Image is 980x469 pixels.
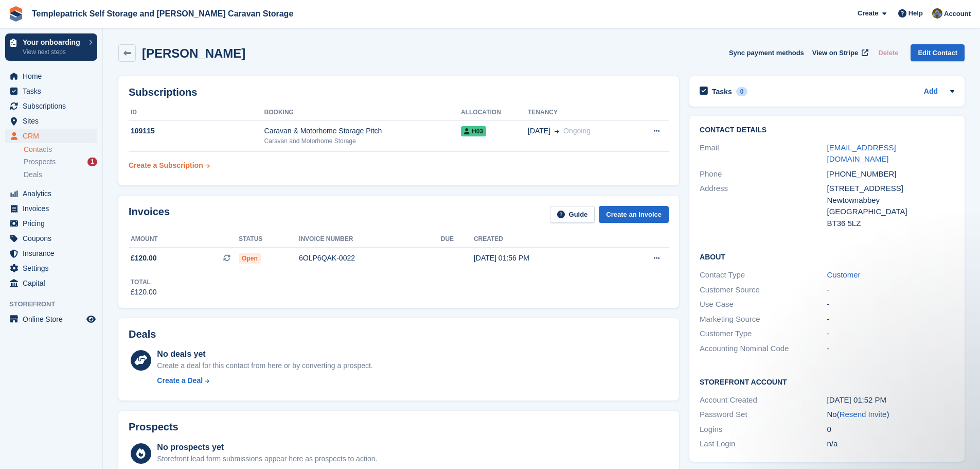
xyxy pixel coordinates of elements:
[23,201,84,216] span: Invoices
[827,328,954,340] div: -
[827,438,954,450] div: n/a
[827,314,954,325] div: -
[874,44,902,61] button: Delete
[827,299,954,310] div: -
[264,126,461,136] div: Caravan & Motorhome Storage Pitch
[129,126,264,136] div: 109115
[700,183,827,229] div: Address
[23,246,84,260] span: Insurance
[700,299,827,310] div: Use Case
[827,424,954,436] div: 0
[5,261,97,275] a: menu
[908,8,923,19] span: Help
[944,9,971,19] span: Account
[157,441,377,454] div: No prospects yet
[827,218,954,230] div: BT36 5LZ
[5,216,97,231] a: menu
[24,170,42,180] span: Deals
[131,253,157,264] span: £120.00
[5,84,97,98] a: menu
[827,206,954,218] div: [GEOGRAPHIC_DATA]
[827,409,954,421] div: No
[23,216,84,231] span: Pricing
[129,206,170,223] h2: Invoices
[858,8,878,19] span: Create
[5,231,97,246] a: menu
[911,44,965,61] a: Edit Contact
[157,375,203,386] div: Create a Deal
[157,360,372,371] div: Create a deal for this contact from here or by converting a prospect.
[299,231,441,248] th: Invoice number
[827,195,954,206] div: Newtownabbey
[131,277,157,287] div: Total
[474,253,614,264] div: [DATE] 01:56 PM
[87,158,97,166] div: 1
[812,48,858,58] span: View on Stripe
[129,231,239,248] th: Amount
[827,183,954,195] div: [STREET_ADDRESS]
[700,314,827,325] div: Marketing Source
[5,114,97,128] a: menu
[157,375,372,386] a: Create a Deal
[461,126,486,136] span: H03
[700,168,827,180] div: Phone
[24,157,56,167] span: Prospects
[700,328,827,340] div: Customer Type
[827,284,954,296] div: -
[5,312,97,326] a: menu
[129,421,179,433] h2: Prospects
[23,47,84,57] p: View next steps
[837,410,889,419] span: ( )
[157,454,377,464] div: Storefront lead form submissions appear here as prospects to action.
[85,313,97,325] a: Preview store
[441,231,474,248] th: Due
[700,284,827,296] div: Customer Source
[23,114,84,128] span: Sites
[700,409,827,421] div: Password Set
[129,160,203,171] div: Create a Subscription
[23,186,84,201] span: Analytics
[5,69,97,83] a: menu
[528,105,633,121] th: Tenancy
[700,376,954,387] h2: Storefront Account
[700,343,827,355] div: Accounting Nominal Code
[736,87,748,96] div: 0
[8,6,24,22] img: stora-icon-8386f47178a22dfd0bd8f6a31ec36ba5ce8667c1dd55bd0f319d3a0aa187defe.svg
[827,394,954,406] div: [DATE] 01:52 PM
[924,86,938,98] a: Add
[9,299,102,309] span: Storefront
[700,424,827,436] div: Logins
[5,186,97,201] a: menu
[827,270,861,279] a: Customer
[563,127,591,135] span: Ongoing
[131,287,157,298] div: £120.00
[827,143,896,164] a: [EMAIL_ADDRESS][DOMAIN_NAME]
[729,44,804,61] button: Sync payment methods
[712,87,732,96] h2: Tasks
[129,156,210,175] a: Create a Subscription
[129,328,156,340] h2: Deals
[264,105,461,121] th: Booking
[23,261,84,275] span: Settings
[23,129,84,143] span: CRM
[474,231,614,248] th: Created
[23,99,84,113] span: Subscriptions
[239,253,261,264] span: Open
[23,312,84,326] span: Online Store
[23,69,84,83] span: Home
[129,86,669,98] h2: Subscriptions
[700,269,827,281] div: Contact Type
[24,157,97,167] a: Prospects 1
[700,251,954,262] h2: About
[932,8,942,19] img: Karen
[827,343,954,355] div: -
[23,84,84,98] span: Tasks
[550,206,595,223] a: Guide
[23,276,84,290] span: Capital
[157,348,372,360] div: No deals yet
[700,142,827,165] div: Email
[700,438,827,450] div: Last Login
[5,33,97,61] a: Your onboarding View next steps
[827,168,954,180] div: [PHONE_NUMBER]
[5,201,97,216] a: menu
